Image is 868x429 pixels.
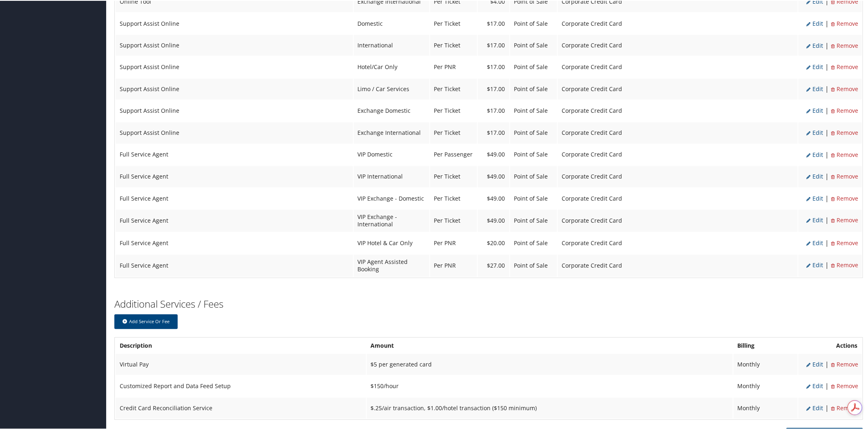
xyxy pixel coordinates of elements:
span: Per Ticket [434,172,461,180]
td: Corporate Credit Card [558,209,798,231]
span: Per Ticket [434,194,461,202]
span: Per PNR [434,239,456,246]
span: Remove [831,382,859,389]
span: Remove [831,239,859,246]
span: Edit [807,150,823,158]
td: Full Service Agent [116,165,353,187]
span: Per Passenger [434,150,473,158]
td: Corporate Credit Card [558,254,798,276]
span: Remove [831,172,859,180]
td: Corporate Credit Card [558,122,798,143]
span: Remove [831,360,859,368]
span: Remove [831,63,859,70]
span: Edit [807,382,823,389]
span: Point of Sale [514,19,548,27]
td: $17.00 [478,34,509,56]
td: $17.00 [478,56,509,77]
td: VIP Domestic [354,144,429,165]
td: Support Assist Online [116,56,353,77]
td: Full Service Agent [116,254,353,276]
td: $17.00 [478,12,509,34]
td: Support Assist Online [116,122,353,143]
span: Point of Sale [514,85,548,92]
li: | [823,402,831,413]
span: Point of Sale [514,194,548,202]
span: Edit [807,128,823,136]
td: Corporate Credit Card [558,188,798,209]
span: Remove [831,128,859,136]
td: Support Assist Online [116,78,353,99]
span: Edit [807,239,823,246]
span: Remove [831,150,859,158]
span: Edit [807,19,823,27]
span: Edit [807,63,823,70]
span: Edit [807,194,823,202]
td: $5 per generated card [367,353,733,375]
span: Per PNR [434,261,456,269]
td: $17.00 [478,100,509,121]
td: Support Assist Online [116,34,353,56]
h2: Additional Services / Fees [114,297,863,311]
li: | [823,259,831,270]
li: | [823,18,831,28]
th: Billing [734,338,798,353]
td: $49.00 [478,209,509,231]
td: $150/hour [367,375,733,396]
td: VIP Hotel & Car Only [354,232,429,253]
td: $17.00 [478,78,509,99]
span: Edit [807,261,823,268]
td: Corporate Credit Card [558,78,798,99]
td: Credit Card Reconciliation Service [116,397,366,418]
td: VIP International [354,165,429,187]
span: Edit [807,216,823,223]
td: Corporate Credit Card [558,144,798,165]
span: Per Ticket [434,128,461,136]
span: Point of Sale [514,63,548,70]
td: Full Service Agent [116,232,353,253]
td: Monthly [734,353,798,375]
td: $.25/air transaction, $1.00/hotel transaction ($150 minimum) [367,397,733,418]
td: Full Service Agent [116,144,353,165]
button: Add Service or Fee [114,314,178,328]
td: Support Assist Online [116,100,353,121]
span: Remove [831,216,859,223]
td: Hotel/Car Only [354,56,429,77]
td: $49.00 [478,165,509,187]
span: Point of Sale [514,172,548,180]
li: | [823,171,831,181]
td: VIP Exchange - Domestic [354,188,429,209]
li: | [823,193,831,203]
th: Amount [367,338,733,353]
span: Edit [807,404,823,411]
span: Edit [807,172,823,180]
td: Corporate Credit Card [558,232,798,253]
span: Point of Sale [514,216,548,224]
td: Corporate Credit Card [558,100,798,121]
td: Monthly [734,397,798,418]
span: Point of Sale [514,261,548,269]
span: Point of Sale [514,106,548,114]
td: Corporate Credit Card [558,56,798,77]
span: Point of Sale [514,239,548,246]
span: Per Ticket [434,106,461,114]
td: Corporate Credit Card [558,12,798,34]
span: Edit [807,85,823,92]
td: Exchange Domestic [354,100,429,121]
li: | [823,105,831,116]
td: Corporate Credit Card [558,165,798,187]
td: Monthly [734,375,798,396]
li: | [823,380,831,391]
span: Per Ticket [434,216,461,224]
li: | [823,359,831,369]
span: Remove [831,106,859,114]
li: | [823,83,831,94]
span: Remove [831,41,859,49]
td: Customized Report and Data Feed Setup [116,375,366,396]
li: | [823,237,831,248]
span: Per Ticket [434,19,461,27]
td: Limo / Car Services [354,78,429,99]
td: Domestic [354,12,429,34]
td: Exchange International [354,122,429,143]
td: $17.00 [478,122,509,143]
th: Actions [799,338,862,353]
